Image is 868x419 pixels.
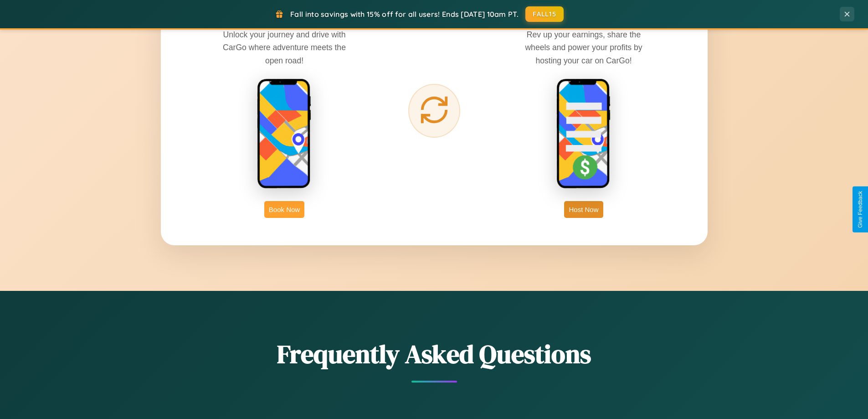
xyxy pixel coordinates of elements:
button: FALL15 [525,6,564,22]
button: Host Now [564,201,603,218]
h2: Frequently Asked Questions [161,336,708,372]
p: Unlock your journey and drive with CarGo where adventure meets the open road! [216,28,353,67]
img: rent phone [257,78,312,190]
img: host phone [556,78,611,190]
span: Fall into savings with 15% off for all users! Ends [DATE] 10am PT. [290,10,519,19]
div: Give Feedback [857,191,863,228]
p: Rev up your earnings, share the wheels and power your profits by hosting your car on CarGo! [515,28,652,67]
button: Book Now [264,201,304,218]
